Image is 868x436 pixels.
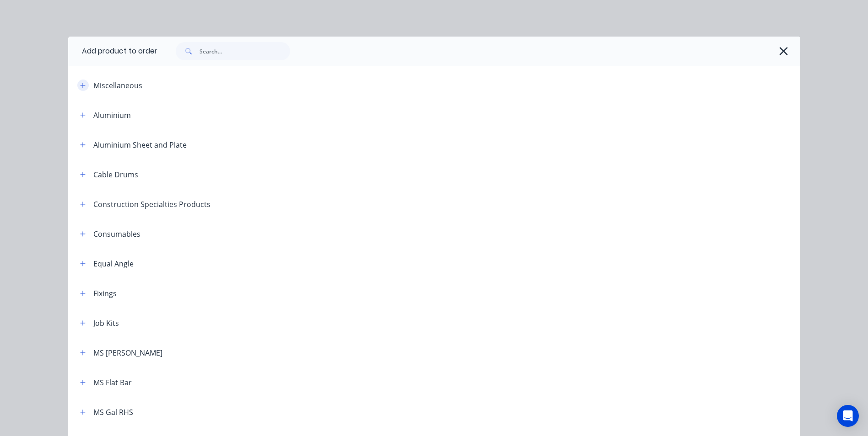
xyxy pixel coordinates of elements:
div: Job Kits [93,318,119,329]
div: Construction Specialties Products [93,199,210,210]
div: Add product to order [68,37,157,66]
div: Aluminium [93,110,131,121]
input: Search... [199,42,290,60]
div: Fixings [93,288,117,299]
div: MS [PERSON_NAME] [93,347,162,358]
div: Equal Angle [93,258,134,269]
div: Miscellaneous [93,80,142,91]
div: Consumables [93,229,140,239]
div: MS Flat Bar [93,377,132,388]
div: MS Gal RHS [93,407,133,418]
div: Aluminium Sheet and Plate [93,139,187,150]
div: Cable Drums [93,169,138,180]
div: Open Intercom Messenger [837,405,859,427]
